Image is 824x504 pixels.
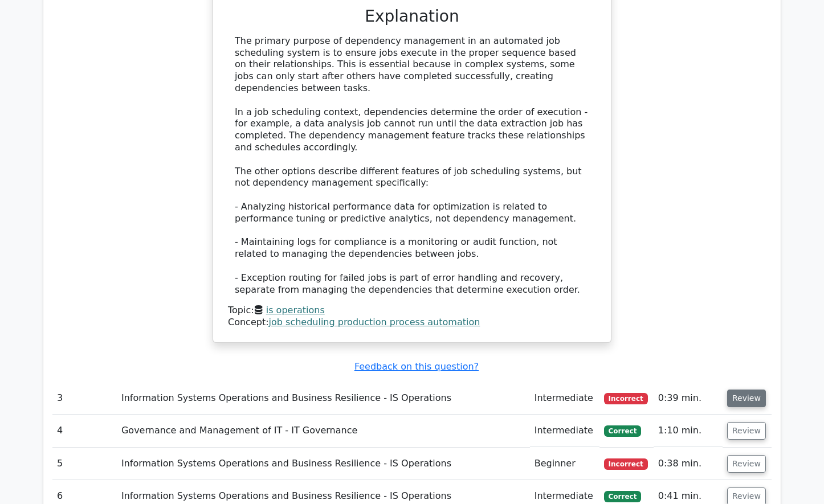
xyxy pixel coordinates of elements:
[354,361,479,372] a: Feedback on this question?
[654,415,723,447] td: 1:10 min.
[266,305,325,315] a: is operations
[604,458,648,470] span: Incorrect
[727,390,766,407] button: Review
[530,448,599,480] td: Beginner
[604,491,641,502] span: Correct
[604,393,648,404] span: Incorrect
[235,35,589,296] div: The primary purpose of dependency management in an automated job scheduling system is to ensure j...
[117,448,530,480] td: Information Systems Operations and Business Resilience - IS Operations
[228,305,596,317] div: Topic:
[530,415,599,447] td: Intermediate
[604,425,641,437] span: Correct
[654,382,723,415] td: 0:39 min.
[52,382,117,415] td: 3
[269,317,480,327] a: job scheduling production process automation
[52,448,117,480] td: 5
[727,455,766,473] button: Review
[654,448,723,480] td: 0:38 min.
[52,415,117,447] td: 4
[117,415,530,447] td: Governance and Management of IT - IT Governance
[727,422,766,440] button: Review
[530,382,599,415] td: Intermediate
[235,7,589,26] h3: Explanation
[117,382,530,415] td: Information Systems Operations and Business Resilience - IS Operations
[228,317,596,329] div: Concept:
